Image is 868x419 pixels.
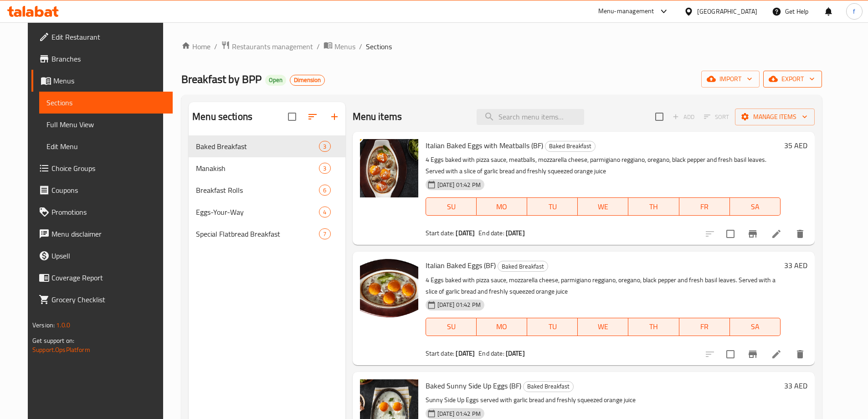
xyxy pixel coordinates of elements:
[319,230,330,238] span: 7
[426,318,477,336] button: SU
[31,70,173,92] a: Menus
[290,76,324,84] span: Dimension
[426,274,781,297] p: 4 Eggs baked with pizza sauce, mozzarella cheese, parmigiano reggiano, oregano, black pepper and ...
[51,294,165,305] span: Grocery Checklist
[523,381,574,392] div: Baked Breakfast
[709,73,752,85] span: import
[319,142,330,151] span: 3
[360,259,418,317] img: Italian Baked Eggs (BF)
[506,347,525,359] b: [DATE]
[742,111,807,123] span: Manage items
[742,343,764,365] button: Branch-specific-item
[456,347,475,359] b: [DATE]
[581,320,625,333] span: WE
[31,223,173,245] a: Menu disclaimer
[265,76,286,84] span: Open
[46,141,165,152] span: Edit Menu
[434,409,484,418] span: [DATE] 01:42 PM
[319,185,330,196] div: items
[763,71,822,88] button: export
[265,75,286,86] div: Open
[192,110,252,124] h2: Menu sections
[51,250,165,261] span: Upsell
[189,135,345,157] div: Baked Breakfast3
[353,110,402,124] h2: Menu items
[324,41,355,52] a: Menus
[319,163,330,174] div: items
[51,53,165,64] span: Branches
[196,207,319,217] span: Eggs-Your-Way
[51,272,165,283] span: Coverage Report
[683,320,726,333] span: FR
[51,163,165,174] span: Choice Groups
[683,200,726,213] span: FR
[196,228,319,239] span: Special Flatbread Breakfast
[698,110,735,124] span: Select section first
[434,300,484,309] span: [DATE] 01:42 PM
[51,207,165,217] span: Promotions
[426,154,781,177] p: 4 Eggs baked with pizza sauce, meatballs, mozzarella cheese, parmigiano reggiano, oregano, black ...
[56,319,70,331] span: 1.0.0
[456,227,475,239] b: [DATE]
[430,320,473,333] span: SU
[632,200,675,213] span: TH
[196,163,319,174] span: Manakish
[189,201,345,223] div: Eggs-Your-Way4
[430,200,473,213] span: SU
[477,318,527,336] button: MO
[527,197,578,216] button: TU
[477,109,584,125] input: search
[478,347,504,359] span: End date:
[771,349,782,360] a: Edit menu item
[360,139,418,197] img: Italian Baked Eggs with Meatballs (BF)
[426,139,543,152] span: Italian Baked Eggs with Meatballs (BF)
[730,318,781,336] button: SA
[51,185,165,196] span: Coupons
[319,186,330,195] span: 6
[784,139,807,152] h6: 35 AED
[334,41,355,52] span: Menus
[39,135,173,157] a: Edit Menu
[317,41,320,52] li: /
[196,185,319,196] div: Breakfast Rolls
[730,197,781,216] button: SA
[853,6,855,16] span: f
[578,197,628,216] button: WE
[527,318,578,336] button: TU
[31,157,173,179] a: Choice Groups
[632,320,675,333] span: TH
[789,343,811,365] button: delete
[39,114,173,135] a: Full Menu View
[734,320,777,333] span: SA
[221,41,313,52] a: Restaurants management
[771,228,782,239] a: Edit menu item
[784,259,807,272] h6: 33 AED
[31,48,173,70] a: Branches
[196,141,319,152] span: Baked Breakfast
[319,141,330,152] div: items
[189,157,345,179] div: Manakish3
[628,318,679,336] button: TH
[650,107,669,126] span: Select section
[426,227,455,239] span: Start date:
[32,319,55,331] span: Version:
[426,379,521,393] span: Baked Sunny Side Up Eggs (BF)
[189,223,345,245] div: Special Flatbread Breakfast7
[545,141,596,152] div: Baked Breakfast
[701,71,760,88] button: import
[46,97,165,108] span: Sections
[735,109,815,125] button: Manage items
[366,41,392,52] span: Sections
[679,318,730,336] button: FR
[426,259,496,272] span: Italian Baked Eggs (BF)
[426,394,781,406] p: Sunny Side Up Eggs served with garlic bread and freshly squeezed orange juice
[789,223,811,245] button: delete
[319,207,330,217] div: items
[498,261,548,272] span: Baked Breakfast
[628,197,679,216] button: TH
[531,320,574,333] span: TU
